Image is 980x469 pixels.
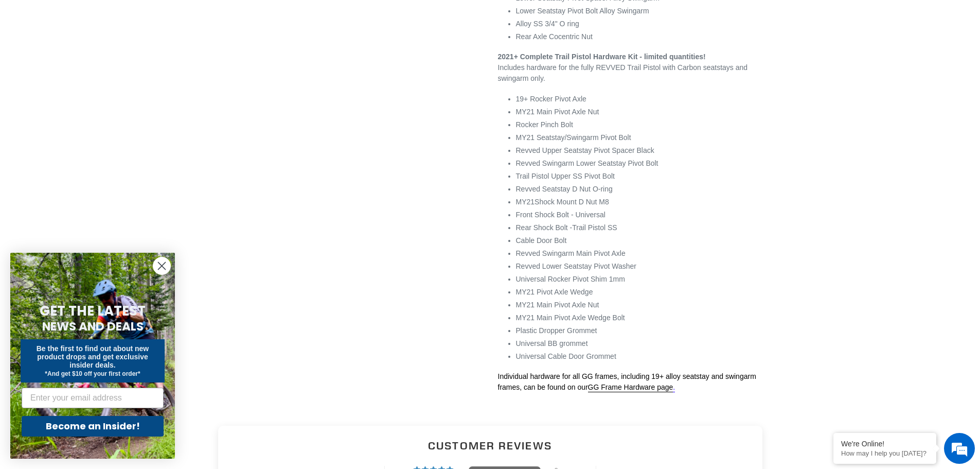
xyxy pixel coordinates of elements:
[22,416,164,437] button: Become an Insider!
[516,287,771,298] li: MY21 Pivot Axle Wedge
[516,145,771,156] li: Revved Upper Seatstay Pivot Spacer Black
[516,132,771,143] li: MY21 Seatstay/Swingarm Pivot Bolt
[516,248,771,259] li: Revved Swingarm Main Pivot Axle
[226,438,754,453] h2: Customer Reviews
[516,6,771,16] li: Lower Seatstay Pivot Bolt Alloy Swingarm
[516,119,771,130] li: Rocker Pinch Bolt
[516,312,771,323] li: MY21 Main Pivot Axle Wedge Bolt
[516,158,771,169] li: Revved Swingarm Lower Seatstay Pivot Bolt
[516,184,771,195] li: Revved Seatstay D Nut O-ring
[516,325,771,336] li: Plastic Dropper Grommet
[588,383,673,392] a: GG Frame Hardware page
[516,19,771,29] li: Alloy SS 3/4" O ring
[498,53,706,61] strong: 2021+ Complete Trail Pistol Hardware Kit - limited quantities!
[516,94,771,105] li: 19+ Rocker Pivot Axle
[841,449,929,457] p: How may I help you today?
[516,197,771,207] li: MY21Shock Mount D Nut M8
[37,344,149,369] span: Be the first to find out about new product drops and get exclusive insider deals.
[42,318,144,335] span: NEWS AND DEALS
[516,338,771,349] li: Universal BB grommet
[841,440,929,448] div: We're Online!
[516,171,771,182] li: Trail Pistol Upper SS Pivot Bolt
[516,274,771,285] li: Universal Rocker Pivot Shim 1mm
[45,370,140,377] span: *And get $10 off your first order*
[40,302,146,320] span: GET THE LATEST
[22,388,164,408] input: Enter your email address
[153,257,171,275] button: Close dialog
[516,261,771,272] li: Revved Lower Seatstay Pivot Washer
[516,300,771,310] li: MY21 Main Pivot Axle Nut
[516,222,771,233] li: Rear Shock Bolt -Trail Pistol SS
[673,383,675,392] a: .
[498,51,771,84] p: Includes hardware for the fully REVVED Trail Pistol with Carbon seatstays and swingarm only.
[516,351,771,362] li: Universal Cable Door Grommet
[516,210,771,220] li: Front Shock Bolt - Universal
[498,372,756,391] span: Individual hardware for all GG frames, including 19+ alloy seatstay and swingarm frames, can be f...
[516,235,771,246] li: Cable Door Bolt
[516,31,771,42] li: Rear Axle Cocentric Nut
[516,107,771,117] li: MY21 Main Pivot Axle Nut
